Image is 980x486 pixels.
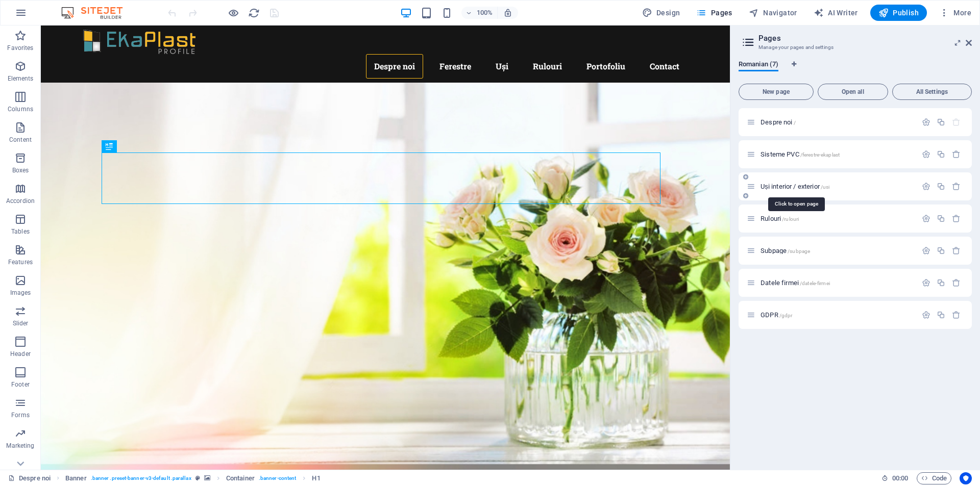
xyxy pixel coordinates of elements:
[757,183,917,190] div: Uși interior / exterior/usi
[477,7,493,19] h6: 100%
[757,151,917,158] div: Sisteme PVC/ferestre-ekaplast
[7,44,33,52] p: Favorites
[794,120,796,125] span: /
[8,105,33,113] p: Columns
[761,247,810,254] span: Click to open page
[6,442,34,450] p: Marketing
[960,472,972,484] button: Usercentrics
[952,182,961,191] div: Remove
[758,43,951,52] h3: Manage your pages and settings
[952,278,961,287] div: Remove
[761,150,840,158] span: Click to open page
[921,472,947,484] span: Code
[6,197,35,205] p: Accordion
[821,184,830,190] span: /usi
[13,319,29,327] p: Slider
[952,214,961,223] div: Remove
[788,248,810,254] span: /subpage
[8,472,51,484] a: Click to cancel selection. Double-click to open Pages
[937,278,945,287] div: Duplicate
[11,227,30,236] p: Tables
[65,472,87,484] span: Click to select. Double-click to edit
[248,7,260,19] button: reload
[12,166,29,174] p: Boxes
[897,89,967,95] span: All Settings
[810,5,862,21] button: AI Writer
[922,150,930,159] div: Settings
[204,475,210,481] i: This element contains a background
[758,34,972,43] h2: Pages
[922,182,930,191] div: Settings
[952,150,961,159] div: Remove
[922,278,930,287] div: Settings
[757,215,917,222] div: Rulouri/rulouri
[696,8,732,18] span: Pages
[226,472,255,484] span: Click to select. Double-click to edit
[939,8,971,18] span: More
[892,472,908,484] span: 00 00
[692,5,736,21] button: Pages
[935,5,975,21] button: More
[195,475,200,481] i: This element is a customizable preset
[814,8,858,18] span: AI Writer
[761,311,792,319] span: Click to open page
[937,214,945,223] div: Duplicate
[870,5,927,21] button: Publish
[922,214,930,223] div: Settings
[749,8,797,18] span: Navigator
[638,5,684,21] button: Design
[779,313,793,318] span: /gdpr
[892,84,972,100] button: All Settings
[461,7,498,19] button: 100%
[822,89,884,95] span: Open all
[878,8,919,18] span: Publish
[800,280,830,286] span: /datele-firmei
[922,246,930,255] div: Settings
[818,84,888,100] button: Open all
[881,472,909,484] h6: Session time
[227,7,239,19] button: Click here to leave preview mode and continue editing
[739,84,814,100] button: New page
[761,279,830,287] span: Click to open page
[10,350,31,358] p: Header
[59,7,135,19] img: Editor Logo
[782,216,799,222] span: /rulouri
[917,472,951,484] button: Code
[10,289,31,297] p: Images
[937,118,945,126] div: Duplicate
[9,136,32,144] p: Content
[761,215,799,222] span: Click to open page
[8,74,34,83] p: Elements
[952,118,961,126] div: The startpage cannot be deleted
[757,279,917,286] div: Datele firmei/datele-firmei
[757,119,917,125] div: Despre noi/
[937,150,945,159] div: Duplicate
[739,60,972,80] div: Language Tabs
[8,258,33,266] p: Features
[91,472,191,484] span: . banner .preset-banner-v3-default .parallax
[503,8,512,17] i: On resize automatically adjust zoom level to fit chosen device.
[922,118,930,126] div: Settings
[745,5,801,21] button: Navigator
[248,7,260,19] i: Reload page
[65,472,321,484] nav: breadcrumb
[743,89,809,95] span: New page
[922,311,930,319] div: Settings
[739,58,778,72] span: Romanian (7)
[937,182,945,191] div: Duplicate
[761,118,796,126] span: Click to open page
[761,183,829,190] span: Uși interior / exterior
[952,311,961,319] div: Remove
[11,380,30,389] p: Footer
[312,472,320,484] span: Click to select. Double-click to edit
[642,8,680,18] span: Design
[937,311,945,319] div: Duplicate
[899,474,901,482] span: :
[952,246,961,255] div: Remove
[11,411,30,419] p: Forms
[937,246,945,255] div: Duplicate
[259,472,296,484] span: . banner-content
[800,152,840,158] span: /ferestre-ekaplast
[757,312,917,318] div: GDPR/gdpr
[757,247,917,254] div: Subpage/subpage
